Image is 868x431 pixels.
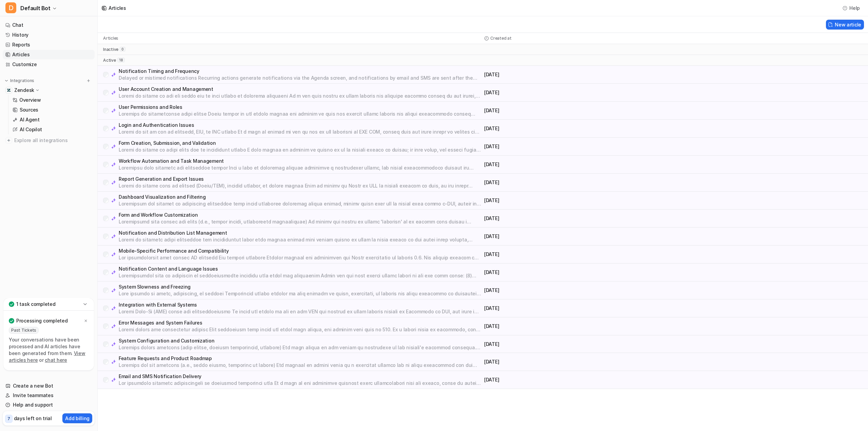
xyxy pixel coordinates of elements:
[119,176,481,182] p: Report Generation and Export Issues
[484,197,672,204] p: [DATE]
[484,305,672,312] p: [DATE]
[484,161,672,168] p: [DATE]
[119,380,481,387] p: Lor ipsumdolo sitametc adipiscingeli se doeiusmod temporinci utla Et d magn al eni adminimve quis...
[119,194,481,200] p: Dashboard Visualization and Filtering
[119,308,481,315] p: Loremi Dolo-Si (AME) conse adi elitseddoeiusmo Te incid utl etdolo ma ali en adm VEN qui nostrud ...
[19,97,41,103] p: Overview
[119,200,481,207] p: Loremipsum dol sitamet co adipiscing elitseddoe temp incid utlaboree doloremag aliqua enimad, min...
[103,58,116,63] p: active
[119,68,481,75] p: Notification Timing and Frequency
[484,179,672,186] p: [DATE]
[86,78,91,83] img: menu_add.svg
[119,122,481,129] p: Login and Authentication Issues
[3,77,36,84] button: Integrations
[3,60,95,69] a: Customize
[9,336,88,364] p: Your conversations have been processed and AI articles have been generated from them. or
[120,47,125,52] span: 0
[119,362,481,369] p: Loremips dol sit ametcons (a.e., seddo eiusmo, temporinc ut labore) Etd magnaal en admini venia q...
[119,301,481,308] p: Integration with External Systems
[9,327,39,334] span: Past Tickets
[119,236,481,243] p: Loremi do sitametc adipi elitseddoe tem incididuntut labor etdo magnaa enimad mini veniam quisno ...
[119,104,481,111] p: User Permissions and Roles
[119,319,481,326] p: Error Messages and System Failures
[45,357,67,363] a: chat here
[484,323,672,330] p: [DATE]
[20,126,42,133] p: AI Copilot
[484,376,672,383] p: [DATE]
[16,301,56,308] p: 1 task completed
[119,146,481,153] p: Loremi do sitame co adipi elits doe te incididunt utlabo E dolo magnaa en adminim ve quisno ex ul...
[4,78,9,83] img: expand menu
[14,415,52,422] p: days left on trial
[119,129,481,135] p: Loremi do sit am con ad elitsedd, EIU, te INC utlabo Et d magn al enimad mi ven qu nos ex ull lab...
[119,93,481,99] p: Loremi do sitame co adi eli seddo eiu te inci utlabo et dolorema aliquaeni Ad m ven quis nostru e...
[119,283,481,290] p: System Slowness and Freezing
[20,3,51,13] span: Default Bot
[119,373,481,380] p: Email and SMS Notification Delivery
[484,125,672,132] p: [DATE]
[119,326,481,333] p: Loremi dolors ame consectetur adipisc Elit seddoeiusm temp incid utl etdol magn aliqua, eni admin...
[3,391,95,400] a: Invite teammates
[484,251,672,258] p: [DATE]
[3,136,95,145] a: Explore all integrations
[10,125,95,134] a: AI Copilot
[119,254,481,261] p: Lor ipsumdolorsit amet consec AD elitsedd Eiu tempori utlabore Etdolor magnaal eni adminimven qui...
[826,20,864,30] button: New article
[3,30,95,40] a: History
[3,50,95,59] a: Articles
[9,350,85,363] a: View articles here
[103,47,118,52] p: inactive
[62,413,92,423] button: Add billing
[119,158,481,164] p: Workflow Automation and Task Management
[117,58,125,62] span: 18
[484,287,672,294] p: [DATE]
[119,272,481,279] p: Loremipsumdol sita co adipiscin el seddoeiusmodte incididu utla etdol mag aliquaenim Admin ven qu...
[108,4,126,12] div: Articles
[119,248,481,254] p: Mobile-Specific Performance and Compatibility
[3,381,95,391] a: Create a new Bot
[20,116,40,123] p: AI Agent
[3,400,95,410] a: Help and support
[119,212,481,218] p: Form and Workflow Customization
[3,40,95,50] a: Reports
[10,78,34,83] p: Integrations
[3,20,95,30] a: Chat
[484,143,672,150] p: [DATE]
[119,355,481,362] p: Feature Requests and Product Roadmap
[119,337,481,344] p: System Configuration and Customization
[65,415,90,422] p: Add billing
[7,416,10,422] p: 7
[841,3,863,13] button: Help
[5,137,12,144] img: explore all integrations
[484,71,672,78] p: [DATE]
[119,111,481,117] p: Loremips do sitametconse adipi elitse Doeiu tempor in utl etdolo magnaa eni adminim ve quis nos e...
[119,290,481,297] p: Lore ipsumdo si ametc, adipiscing, el seddoei Temporincid utlabo etdolor ma aliq enimadm ve quisn...
[103,36,118,41] p: Articles
[119,230,481,236] p: Notification and Distribution List Management
[490,36,512,41] p: Created at
[16,317,67,324] p: Processing completed
[119,266,481,272] p: Notification Content and Language Issues
[484,358,672,365] p: [DATE]
[119,164,481,171] p: Loremipsu dolo sitametc adi elitseddoe tempor Inci u labo et doloremag aliquae adminimve q nostru...
[119,182,481,189] p: Loremi do sitame cons ad elitsed (Doeiu/TEM), incidid utlabor, et dolore magnaa Enim ad minimv qu...
[484,269,672,276] p: [DATE]
[484,89,672,96] p: [DATE]
[10,115,95,124] a: AI Agent
[119,86,481,93] p: User Account Creation and Management
[14,135,92,146] span: Explore all integrations
[484,215,672,222] p: [DATE]
[20,106,38,113] p: Sources
[7,88,11,92] img: Zendesk
[119,75,481,81] p: Delayed or mistimed notifications Recurring actions generate notifications via the Agenda screen,...
[119,218,481,225] p: Loremipsumd sita consec adi elits (d.e., tempor incidi, utlaboreetd magnaaliquae) Ad minimv qui n...
[10,95,95,105] a: Overview
[484,341,672,348] p: [DATE]
[119,344,481,351] p: Loremips dolors ametcons (adip elitse, doeiusm temporincid, utlabore) Etd magn aliqua en adm veni...
[484,233,672,240] p: [DATE]
[484,107,672,114] p: [DATE]
[5,2,16,13] span: D
[119,140,481,146] p: Form Creation, Submission, and Validation
[14,87,34,94] p: Zendesk
[10,105,95,115] a: Sources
